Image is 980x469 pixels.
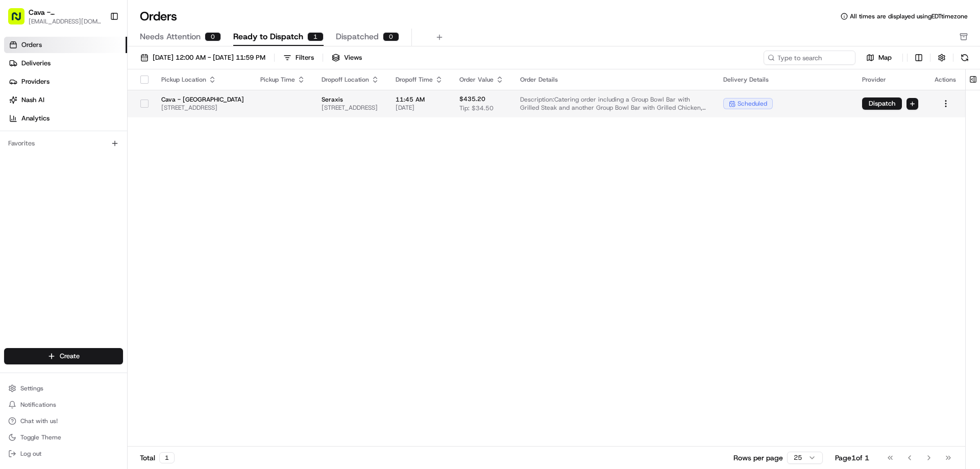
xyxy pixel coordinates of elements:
img: 8571987876998_91fb9ceb93ad5c398215_72.jpg [21,97,40,116]
a: Powered byPylon [72,253,124,261]
span: Toggle Theme [20,433,61,441]
div: 0 [383,32,399,41]
span: Ready to Dispatch [233,31,303,43]
span: Orders [21,40,42,50]
span: API Documentation [96,228,164,238]
span: Knowledge Base [20,228,78,238]
span: Needs Attention [140,31,201,43]
span: Description: Catering order including a Group Bowl Bar with Grilled Steak and another Group Bowl ... [520,95,707,112]
button: Settings [4,381,123,396]
button: See all [158,131,186,143]
img: Wisdom Oko [10,149,27,168]
span: [DATE] [116,158,137,166]
div: 0 [205,32,221,41]
button: [DATE] 12:00 AM - [DATE] 11:59 PM [136,51,270,65]
button: Dispatch [862,97,902,110]
span: Pylon [102,253,124,261]
span: Tip: $34.50 [459,104,494,112]
div: Order Details [520,76,707,84]
div: Dropoff Time [396,76,443,84]
div: Start new chat [46,97,167,108]
div: Pickup Time [260,76,305,84]
button: Cava - [GEOGRAPHIC_DATA][EMAIL_ADDRESS][DOMAIN_NAME] [4,4,106,29]
a: 💻API Documentation [82,224,168,242]
div: We're available if you need us! [46,108,140,116]
span: Notifications [20,401,56,409]
span: Log out [20,450,41,458]
div: Favorites [4,135,123,152]
button: Toggle Theme [4,430,123,445]
span: [DATE] 12:00 AM - [DATE] 11:59 PM [153,53,265,62]
span: • [85,186,88,194]
div: Provider [862,76,918,84]
img: Grace Nketiah [10,176,27,192]
img: 1736555255976-a54dd68f-1ca7-489b-9aae-adbdc363a1c4 [20,159,29,167]
span: Analytics [21,114,50,123]
button: [EMAIL_ADDRESS][DOMAIN_NAME] [29,17,102,26]
span: Create [60,352,80,361]
div: 💻 [86,229,94,237]
div: Actions [935,76,957,84]
div: Order Value [459,76,504,84]
img: Nash [10,10,31,31]
span: [STREET_ADDRESS] [161,104,244,112]
button: Chat with us! [4,414,123,428]
button: Filters [279,51,318,65]
span: Map [878,53,892,62]
span: $435.20 [459,95,485,103]
span: [PERSON_NAME] [32,186,83,194]
button: Create [4,348,123,364]
span: Dispatched [336,31,379,43]
img: 1736555255976-a54dd68f-1ca7-489b-9aae-adbdc363a1c4 [20,186,29,194]
button: Log out [4,447,123,461]
span: Cava - [GEOGRAPHIC_DATA] [161,95,244,104]
span: scheduled [738,100,767,108]
button: Notifications [4,398,123,412]
button: Map [860,52,898,64]
button: Refresh [958,51,972,65]
span: Deliveries [21,59,51,68]
span: Wisdom [PERSON_NAME] [32,158,109,166]
a: Orders [4,37,127,53]
div: Past conversations [10,133,68,141]
h1: Orders [140,8,177,24]
button: Cava - [GEOGRAPHIC_DATA] [29,7,102,17]
span: [STREET_ADDRESS] [322,104,379,112]
div: Page 1 of 1 [835,453,869,463]
div: Pickup Location [161,76,244,84]
button: Views [327,51,366,65]
span: Nash AI [21,95,44,105]
span: Settings [20,384,43,392]
div: 1 [159,452,175,463]
div: 📗 [10,229,18,237]
div: 1 [307,32,324,41]
input: Type to search [764,51,855,65]
img: 1736555255976-a54dd68f-1ca7-489b-9aae-adbdc363a1c4 [10,97,29,116]
span: Providers [21,77,50,86]
input: Clear [27,66,168,77]
a: Analytics [4,110,127,127]
div: Total [140,452,175,463]
a: Deliveries [4,55,127,71]
span: Views [344,53,362,62]
span: Chat with us! [20,417,58,425]
span: • [111,158,114,166]
span: [DATE] [396,104,443,112]
span: All times are displayed using EDT timezone [850,12,968,20]
p: Welcome 👋 [10,41,186,57]
span: Seraxis [322,95,379,104]
p: Rows per page [733,453,783,463]
a: Providers [4,73,127,90]
span: [DATE] [90,186,111,194]
a: Nash AI [4,92,127,108]
a: 📗Knowledge Base [6,224,82,242]
div: Filters [296,53,314,62]
div: Dropoff Location [322,76,379,84]
span: 11:45 AM [396,95,443,104]
div: Delivery Details [723,76,846,84]
button: Start new chat [174,101,186,113]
